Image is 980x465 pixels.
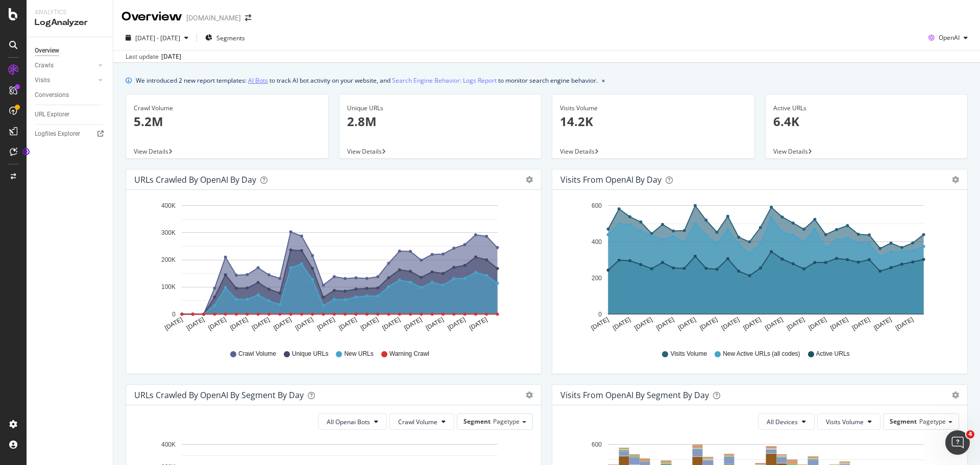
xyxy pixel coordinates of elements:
[35,109,106,120] a: URL Explorer
[807,316,828,332] text: [DATE]
[161,229,176,236] text: 300K
[347,147,382,156] span: View Details
[560,113,747,130] p: 14.2K
[35,129,106,139] a: Logfiles Explorer
[251,316,271,332] text: [DATE]
[161,256,176,263] text: 200K
[161,284,176,291] text: 100K
[248,75,268,86] a: AI Bots
[655,316,675,332] text: [DATE]
[337,316,358,332] text: [DATE]
[35,60,95,71] a: Crawls
[121,8,182,26] div: Overview
[272,316,292,332] text: [DATE]
[134,147,168,156] span: View Details
[389,350,429,358] span: Warning Crawl
[894,316,915,332] text: [DATE]
[135,34,180,42] span: [DATE] - [DATE]
[493,417,520,426] span: Pagetype
[35,75,50,86] div: Visits
[945,430,970,455] iframe: Intercom live chat
[121,30,192,46] button: [DATE] - [DATE]
[347,113,534,130] p: 2.8M
[677,316,697,332] text: [DATE]
[773,104,960,113] div: Active URLs
[172,311,176,318] text: 0
[186,13,241,23] div: [DOMAIN_NAME]
[952,391,959,399] div: gear
[468,316,488,332] text: [DATE]
[134,104,321,113] div: Crawl Volume
[723,350,800,358] span: New Active URLs (all codes)
[592,275,602,282] text: 200
[890,417,917,426] span: Segment
[134,390,304,400] div: URLs Crawled by OpenAI By Segment By Day
[952,176,959,183] div: gear
[161,202,176,209] text: 400K
[134,198,529,340] svg: A chart.
[592,441,602,448] text: 600
[35,90,106,101] a: Conversions
[327,418,370,426] span: All Openai Bots
[764,316,784,332] text: [DATE]
[872,316,893,332] text: [DATE]
[939,33,960,42] span: OpenAI
[463,417,491,426] span: Segment
[216,34,245,42] span: Segments
[786,316,806,332] text: [DATE]
[560,198,955,340] svg: A chart.
[21,147,31,156] div: Tooltip anchor
[560,104,747,113] div: Visits Volume
[698,316,719,332] text: [DATE]
[592,202,602,209] text: 600
[742,316,763,332] text: [DATE]
[919,417,946,426] span: Pagetype
[126,52,181,61] div: Last update
[425,316,445,332] text: [DATE]
[316,316,336,332] text: [DATE]
[966,430,974,438] span: 4
[720,316,741,332] text: [DATE]
[161,52,181,61] div: [DATE]
[347,104,534,113] div: Unique URLs
[826,418,864,426] span: Visits Volume
[633,316,654,332] text: [DATE]
[318,413,387,430] button: All Openai Bots
[758,413,815,430] button: All Devices
[816,350,850,358] span: Active URLs
[670,350,707,358] span: Visits Volume
[924,30,972,46] button: OpenAI
[35,45,59,56] div: Overview
[773,113,960,130] p: 6.4K
[560,390,709,400] div: Visits from OpenAI By Segment By Day
[590,316,610,332] text: [DATE]
[134,113,321,130] p: 5.2M
[238,350,276,358] span: Crawl Volume
[163,316,184,332] text: [DATE]
[560,175,661,185] div: Visits from OpenAI by day
[592,238,602,246] text: 400
[136,75,598,86] div: We introduced 2 new report templates: to track AI bot activity on your website, and to monitor se...
[392,75,497,86] a: Search Engine Behavior: Logs Report
[245,14,251,21] div: arrow-right-arrow-left
[201,30,249,46] button: Segments
[829,316,849,332] text: [DATE]
[817,413,880,430] button: Visits Volume
[292,350,328,358] span: Unique URLs
[403,316,423,332] text: [DATE]
[611,316,632,332] text: [DATE]
[161,441,176,448] text: 400K
[767,418,798,426] span: All Devices
[560,147,595,156] span: View Details
[35,129,80,139] div: Logfiles Explorer
[389,413,454,430] button: Crawl Volume
[598,311,602,318] text: 0
[35,75,95,86] a: Visits
[229,316,249,332] text: [DATE]
[35,45,106,56] a: Overview
[185,316,206,332] text: [DATE]
[207,316,228,332] text: [DATE]
[35,8,105,17] div: Analytics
